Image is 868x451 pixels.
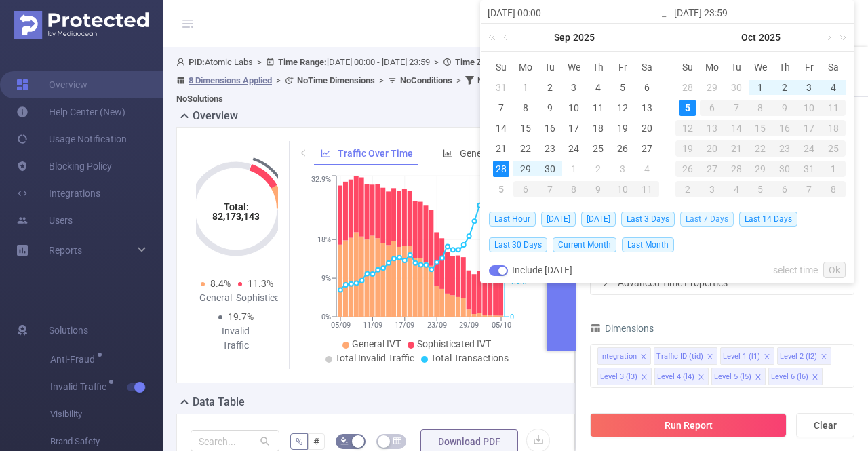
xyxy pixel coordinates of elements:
[49,237,82,264] a: Reports
[675,181,700,197] div: 2
[510,277,527,286] tspan: 1.5M
[493,100,509,116] div: 7
[675,61,700,73] span: Su
[749,120,773,136] div: 15
[711,368,766,385] li: Level 5 (l5)
[675,161,700,177] div: 26
[590,161,606,177] div: 2
[749,140,773,157] div: 22
[772,77,797,98] td: October 2, 2025
[749,77,773,98] td: October 1, 2025
[772,118,797,138] td: October 16, 2025
[586,118,610,138] td: September 18, 2025
[724,161,749,177] div: 28
[513,77,538,98] td: September 1, 2025
[700,61,724,73] span: Mo
[538,57,562,77] th: Tue
[610,179,635,199] td: October 10, 2025
[321,274,331,283] tspan: 9%
[635,98,659,118] td: September 13, 2025
[674,5,847,21] input: End date
[635,138,659,159] td: September 27, 2025
[311,176,331,184] tspan: 32.9%
[493,140,509,157] div: 21
[821,77,846,98] td: October 4, 2025
[278,57,327,67] b: Time Range:
[513,181,538,197] div: 6
[562,77,587,98] td: September 3, 2025
[797,77,821,98] td: October 3, 2025
[477,75,513,85] b: No Filters
[639,100,655,116] div: 13
[700,179,724,199] td: November 3, 2025
[675,118,700,138] td: October 12, 2025
[538,118,562,138] td: September 16, 2025
[797,120,821,136] div: 17
[586,159,610,179] td: October 2, 2025
[797,181,821,197] div: 7
[635,77,659,98] td: September 6, 2025
[16,180,100,207] a: Integrations
[639,120,655,136] div: 20
[749,118,773,138] td: October 15, 2025
[641,374,648,382] i: icon: close
[489,57,513,77] th: Sun
[749,179,773,199] td: November 5, 2025
[553,24,572,51] a: Sep
[724,179,749,199] td: November 4, 2025
[776,79,793,96] div: 2
[321,313,331,321] tspan: 0%
[600,348,637,366] div: Integration
[700,159,724,179] td: October 27, 2025
[821,161,846,177] div: 1
[639,140,655,157] div: 27
[772,57,797,77] th: Thu
[749,138,773,159] td: October 22, 2025
[542,79,558,96] div: 2
[49,317,88,344] span: Solutions
[610,77,635,98] td: September 5, 2025
[542,161,558,177] div: 30
[566,100,582,116] div: 10
[700,118,724,138] td: October 13, 2025
[299,149,307,157] i: icon: left
[772,61,797,73] span: Th
[675,179,700,199] td: November 2, 2025
[489,138,513,159] td: September 21, 2025
[562,138,587,159] td: September 24, 2025
[395,321,414,330] tspan: 17/09
[675,120,700,136] div: 12
[562,61,587,73] span: We
[176,58,189,66] i: icon: user
[749,100,773,116] div: 8
[675,140,700,157] div: 19
[700,138,724,159] td: October 20, 2025
[700,120,724,136] div: 13
[189,57,205,67] b: PID:
[777,347,831,365] li: Level 2 (l2)
[679,79,696,96] div: 28
[772,100,797,116] div: 9
[236,291,276,305] div: Sophisticated
[493,181,509,197] div: 5
[675,77,700,98] td: September 28, 2025
[797,179,821,199] td: November 7, 2025
[586,138,610,159] td: September 25, 2025
[749,161,773,177] div: 29
[821,57,846,77] th: Sat
[724,57,749,77] th: Tue
[586,179,610,199] td: October 9, 2025
[707,353,713,361] i: icon: close
[640,353,647,361] i: icon: close
[749,61,773,73] span: We
[562,57,587,77] th: Wed
[772,98,797,118] td: October 9, 2025
[489,98,513,118] td: September 7, 2025
[720,347,774,365] li: Level 1 (l1)
[635,181,659,197] div: 11
[797,61,821,73] span: Fr
[797,100,821,116] div: 10
[821,138,846,159] td: October 25, 2025
[821,100,846,116] div: 11
[772,179,797,199] td: November 6, 2025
